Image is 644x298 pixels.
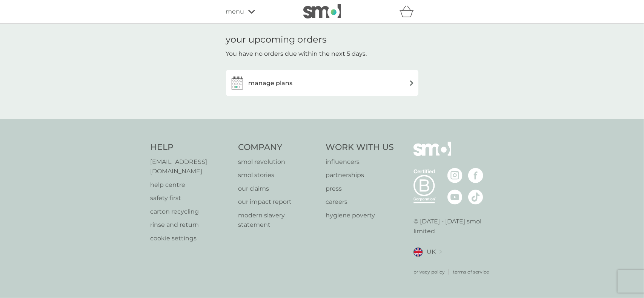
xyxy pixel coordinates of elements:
[151,207,231,217] a: carton recycling
[326,170,394,180] a: partnerships
[303,4,341,18] img: smol
[413,217,494,236] p: © [DATE] - [DATE] smol limited
[249,78,293,88] h3: manage plans
[238,211,318,230] a: modern slavery statement
[440,250,442,254] img: select a new location
[413,142,451,167] img: smol
[427,247,436,257] span: UK
[151,220,231,230] a: rinse and return
[238,142,318,153] h4: Company
[226,49,367,59] p: You have no orders due within the next 5 days.
[151,142,231,153] h4: Help
[151,234,231,243] a: cookie settings
[447,168,463,183] img: visit the smol Instagram page
[238,170,318,180] a: smol stories
[453,268,489,275] a: terms of service
[326,157,394,167] a: influencers
[151,193,231,203] a: safety first
[226,34,327,45] h1: your upcoming orders
[151,157,231,176] a: [EMAIL_ADDRESS][DOMAIN_NAME]
[226,7,244,17] span: menu
[238,197,318,207] a: our impact report
[326,184,394,194] a: press
[326,142,394,153] h4: Work With Us
[468,168,483,183] img: visit the smol Facebook page
[447,189,463,205] img: visit the smol Youtube page
[409,80,415,86] img: arrow right
[238,157,318,167] a: smol revolution
[238,184,318,194] a: our claims
[413,248,423,257] img: UK flag
[151,180,231,190] a: help centre
[413,268,445,275] a: privacy policy
[326,197,394,207] a: careers
[400,4,418,19] div: basket
[468,189,483,205] img: visit the smol Tiktok page
[326,211,394,220] a: hygiene poverty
